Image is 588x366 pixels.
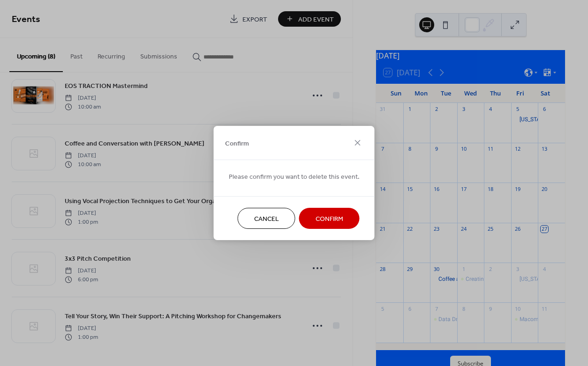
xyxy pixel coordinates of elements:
[238,208,295,229] button: Cancel
[299,208,360,229] button: Confirm
[254,214,279,224] span: Cancel
[225,139,249,148] span: Confirm
[316,214,343,224] span: Confirm
[229,172,360,182] span: Please confirm you want to delete this event.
